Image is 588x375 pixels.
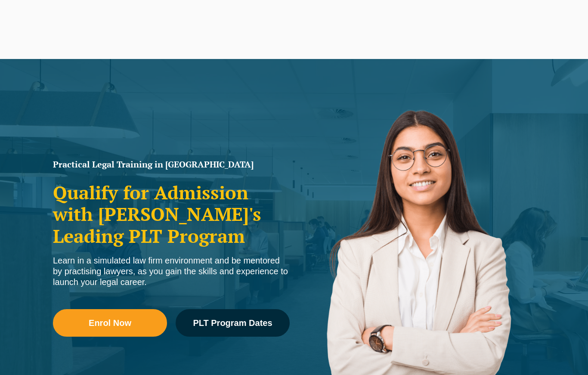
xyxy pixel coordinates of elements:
a: Enrol Now [53,309,167,337]
span: Enrol Now [89,319,131,327]
span: PLT Program Dates [193,319,272,327]
a: PLT Program Dates [176,309,290,337]
h1: Practical Legal Training in [GEOGRAPHIC_DATA] [53,160,290,169]
div: Learn in a simulated law firm environment and be mentored by practising lawyers, as you gain the ... [53,255,290,288]
h2: Qualify for Admission with [PERSON_NAME]'s Leading PLT Program [53,182,290,247]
